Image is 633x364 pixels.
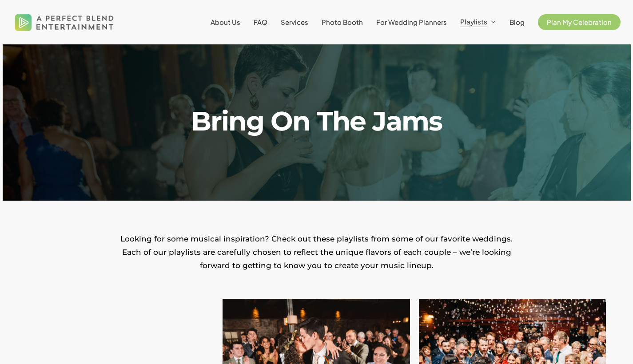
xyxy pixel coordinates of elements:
[281,19,308,26] a: Services
[322,19,363,26] a: Photo Booth
[254,19,267,26] a: FAQ
[12,6,116,38] img: A Perfect Blend Entertainment
[510,19,525,26] a: Blog
[460,18,496,26] a: Playlists
[211,18,240,26] span: About Us
[127,108,506,135] h1: Bring On The Jams
[254,18,267,26] span: FAQ
[376,18,447,26] span: For Wedding Planners
[322,18,363,26] span: Photo Booth
[117,232,517,272] p: Looking for some musical inspiration? Check out these playlists from some of our favorite wedding...
[376,19,447,26] a: For Wedding Planners
[460,17,487,26] span: Playlists
[211,19,240,26] a: About Us
[547,18,612,26] span: Plan My Celebration
[538,19,621,26] a: Plan My Celebration
[510,18,525,26] span: Blog
[281,18,308,26] span: Services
